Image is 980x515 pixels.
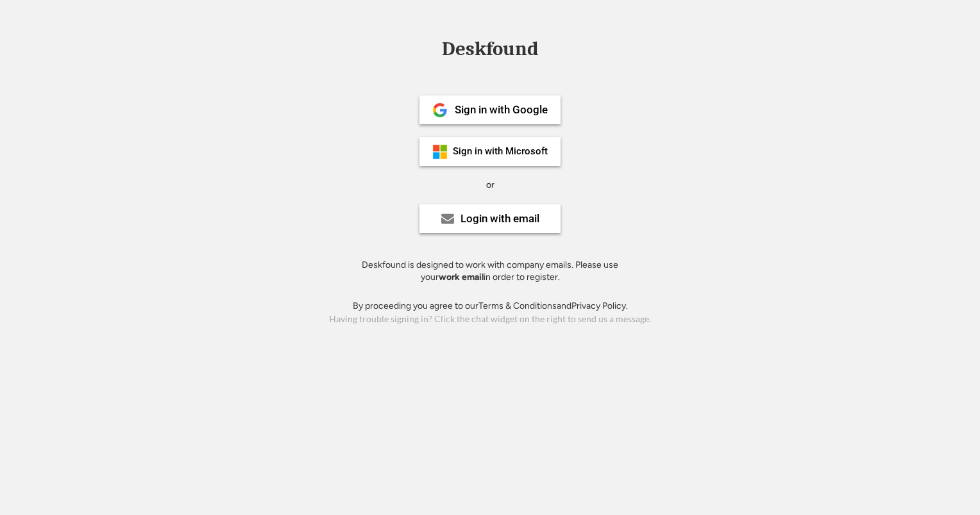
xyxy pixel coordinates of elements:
div: Sign in with Google [455,104,548,115]
div: Deskfound [435,39,545,59]
a: Privacy Policy. [571,300,628,311]
strong: work email [439,272,484,282]
img: 1024px-Google__G__Logo.svg.png [432,102,448,118]
div: Sign in with Microsoft [453,147,548,156]
div: Deskfound is designed to work with company emails. Please use your in order to register. [346,259,634,284]
a: Terms & Conditions [478,300,557,311]
div: or [486,179,494,192]
div: By proceeding you agree to our and [353,300,628,313]
div: Login with email [460,213,539,224]
img: ms-symbollockup_mssymbol_19.png [432,144,448,159]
